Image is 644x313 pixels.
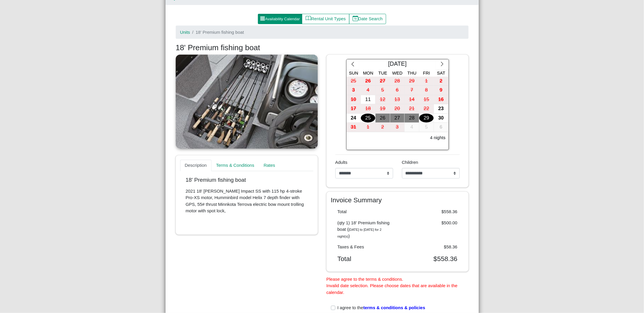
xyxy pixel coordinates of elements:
div: 2 [434,77,448,86]
button: 4 [361,86,376,95]
span: Wed [392,70,403,75]
span: Thu [408,70,417,75]
button: 27 [376,77,390,86]
div: $500.00 [398,220,462,240]
button: 8 [419,86,434,95]
i: [DATE] to [DATE] for 2 night(s) [337,228,381,238]
span: 18' Premium fishing boat [196,30,244,35]
button: 9 [434,86,449,95]
div: 5 [419,123,434,132]
div: 23 [434,104,448,113]
div: $558.36 [398,208,462,215]
button: 12 [376,95,390,105]
button: bookRental Unit Types [302,14,349,24]
button: 6 [434,123,449,132]
span: terms & conditions & policies [363,305,425,310]
div: 12 [376,95,390,104]
button: 14 [405,95,419,105]
div: 3 [390,123,405,132]
button: 15 [419,95,434,105]
div: 9 [434,86,448,95]
div: 31 [346,123,361,132]
p: 18' Premium fishing boat [186,177,308,184]
div: 26 [376,114,390,123]
button: 19 [376,104,390,114]
button: 17 [346,104,361,114]
button: 13 [390,95,405,105]
span: Sat [437,70,445,75]
svg: chevron right [440,61,445,67]
div: 20 [390,104,405,113]
button: 25 [361,114,376,123]
button: 26 [376,114,390,123]
div: 4 [405,123,419,132]
button: 30 [434,114,449,123]
button: 23 [434,104,449,114]
div: 18 [361,104,375,113]
div: 26 [361,77,375,86]
span: Fri [423,70,430,75]
span: Adults [335,160,348,165]
div: $558.36 [398,255,462,263]
button: 27 [390,114,405,123]
button: 5 [419,123,434,132]
div: 28 [405,114,419,123]
span: Mon [363,70,373,75]
button: 22 [419,104,434,114]
a: Description [180,160,212,171]
div: 25 [346,77,361,86]
h3: 18' Premium fishing boat [176,43,469,53]
h6: 4 nights [430,135,446,140]
button: 29 [419,114,434,123]
button: 1 [361,123,376,132]
button: 6 [390,86,405,95]
h4: Invoice Summary [331,196,464,204]
button: 2 [376,123,390,132]
div: 16 [434,95,448,104]
div: 29 [405,77,419,86]
button: 20 [390,104,405,114]
button: 31 [346,123,361,132]
button: 7 [405,86,419,95]
span: Children [402,160,418,165]
p: 2021 18' [PERSON_NAME] Impact SS with 115 hp 4-stroke Pro-XS motor, Humminbird model Helix 7 dept... [186,188,308,214]
div: 28 [390,77,405,86]
button: 28 [390,77,405,86]
div: 19 [376,104,390,113]
div: 17 [346,104,361,113]
button: 21 [405,104,419,114]
li: Please agree to the terms & conditions. [327,276,469,283]
a: Rates [259,160,280,171]
button: 3 [390,123,405,132]
div: 21 [405,104,419,113]
button: calendar dateDate Search [349,14,386,24]
svg: chevron left [350,61,356,67]
button: 16 [434,95,449,105]
button: 5 [376,86,390,95]
div: 6 [434,123,448,132]
button: grid3x3 gap fillAvailability Calendar [258,14,302,24]
a: Units [180,30,190,35]
div: 2 [376,123,390,132]
li: Invalid date selection. Please choose dates that are available in the calendar. [327,282,469,296]
button: 11 [361,95,376,105]
div: 1 [361,123,375,132]
div: 24 [346,114,361,123]
div: 30 [434,114,448,123]
div: 5 [376,86,390,95]
svg: book [306,16,311,21]
svg: grid3x3 gap fill [260,16,265,21]
div: $58.36 [398,244,462,250]
svg: calendar date [353,16,358,21]
div: (qty 1) 18' Premium fishing boat ( ) [333,220,398,240]
a: Terms & Conditions [212,160,259,171]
